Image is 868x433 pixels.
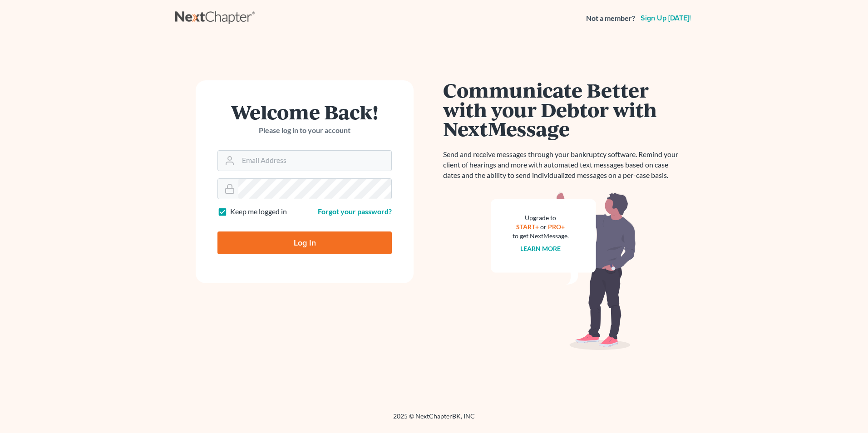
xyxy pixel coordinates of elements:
[217,231,392,254] input: Log In
[230,207,287,217] label: Keep me logged in
[443,149,684,181] p: Send and receive messages through your bankruptcy software. Remind your client of hearings and mo...
[513,231,569,241] div: to get NextMessage.
[586,13,635,24] strong: Not a member?
[318,207,392,216] a: Forgot your password?
[517,223,539,231] a: START+
[513,213,569,222] div: Upgrade to
[238,151,391,171] input: Email Address
[548,223,565,231] a: PRO+
[639,15,693,22] a: Sign up [DATE]!
[217,102,392,122] h1: Welcome Back!
[521,245,561,252] a: Learn more
[491,192,636,350] img: nextmessage_bg-59042aed3d76b12b5cd301f8e5b87938c9018125f34e5fa2b7a6b67550977c72.svg
[217,125,392,136] p: Please log in to your account
[175,412,693,428] div: 2025 © NextChapterBK, INC
[541,223,547,231] span: or
[443,80,684,138] h1: Communicate Better with your Debtor with NextMessage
